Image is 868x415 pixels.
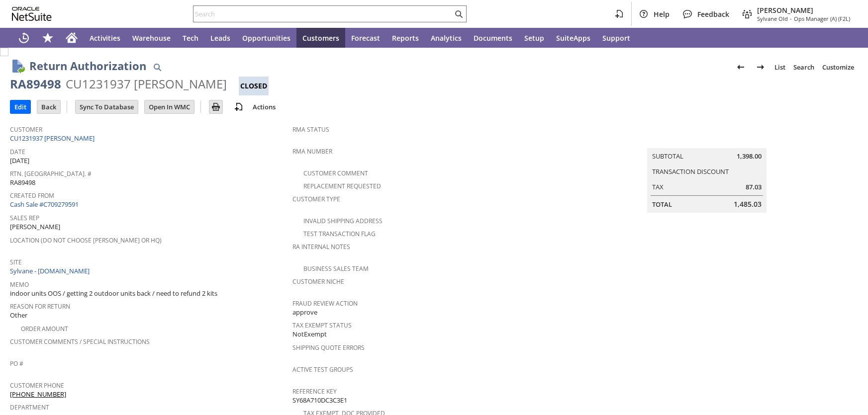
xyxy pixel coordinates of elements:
a: Order Amount [21,325,68,333]
a: RA Internal Notes [292,243,350,251]
svg: logo [12,7,52,21]
img: Previous [735,61,747,73]
div: Shortcuts [36,28,60,48]
input: Back [37,100,60,113]
span: RA89498 [10,178,35,187]
a: Customers [296,28,345,48]
span: Documents [474,33,512,43]
div: Closed [239,77,269,95]
a: Cash Sale #C709279591 [10,200,79,209]
span: 87.03 [746,182,762,192]
span: approve [292,308,317,317]
span: SY68A710DC3C3E1 [292,396,347,405]
a: Rtn. [GEOGRAPHIC_DATA]. # [10,169,92,178]
span: [PERSON_NAME] [757,5,850,15]
a: Reports [386,28,425,48]
a: Tech [177,28,204,48]
caption: Summary [647,132,767,148]
span: Feedback [697,9,729,19]
a: Home [60,28,84,48]
svg: Recent Records [18,32,30,44]
a: RMA Number [292,147,332,156]
a: Tax Exempt Status [292,321,352,330]
input: Edit [10,100,30,113]
svg: Search [453,8,465,20]
a: Reference Key [292,387,337,396]
a: Warehouse [126,28,177,48]
a: Leads [204,28,236,48]
span: Support [602,33,630,43]
span: - [790,15,792,22]
svg: Shortcuts [42,32,54,44]
a: Date [10,148,25,156]
a: Memo [10,280,29,289]
a: Tax [652,182,664,191]
a: Customer Phone [10,381,64,390]
span: 1,398.00 [737,152,762,161]
a: Opportunities [236,28,296,48]
input: Search [193,8,453,20]
a: CU1231937 [PERSON_NAME] [10,134,97,143]
input: Sync To Database [76,100,138,113]
a: Customer Niche [292,277,344,286]
a: Invalid Shipping Address [303,217,383,225]
a: SuiteApps [550,28,596,48]
a: Business Sales Team [303,264,369,273]
input: Open In WMC [145,100,194,113]
a: Test Transaction Flag [303,230,376,238]
span: NotExempt [292,330,327,339]
a: Site [10,258,22,266]
a: Actions [249,102,280,111]
span: Analytics [431,33,462,43]
span: Tech [183,33,198,43]
div: RA89498 [10,76,61,92]
span: Reports [392,33,419,43]
a: Customer Comment [303,169,368,177]
span: indoor units OOS / getting 2 outdoor units back / need to refund 2 kits [10,289,217,298]
span: Opportunities [242,33,290,43]
img: add-record.svg [233,101,245,113]
a: Shipping Quote Errors [292,343,365,352]
span: Help [654,9,670,19]
span: Leads [210,33,230,43]
a: Activities [84,28,126,48]
a: PO # [10,359,23,368]
a: Search [789,59,818,75]
a: Transaction Discount [652,167,729,176]
div: CU1231937 [PERSON_NAME] [66,76,227,92]
a: Fraud Review Action [292,299,358,308]
span: SuiteApps [556,33,590,43]
a: Recent Records [12,28,36,48]
a: List [771,59,789,75]
a: [PHONE_NUMBER] [10,390,66,399]
a: Sales Rep [10,214,39,222]
a: Support [596,28,636,48]
a: Customer Type [292,195,340,203]
span: [PERSON_NAME] [10,222,60,232]
a: Setup [518,28,550,48]
span: Forecast [351,33,380,43]
a: Location (Do Not Choose [PERSON_NAME] or HQ) [10,236,162,245]
a: Sylvane - [DOMAIN_NAME] [10,266,92,275]
span: Customers [302,33,339,43]
img: Quick Find [151,61,163,73]
a: Total [652,200,672,209]
a: Customer Comments / Special Instructions [10,337,150,346]
a: Active Test Groups [292,365,353,374]
a: Subtotal [652,152,683,161]
svg: Home [66,32,78,44]
span: Ops Manager (A) (F2L) [794,15,850,22]
a: Analytics [425,28,468,48]
span: Sylvane Old [757,15,788,22]
span: 1,485.03 [734,199,762,209]
a: Reason For Return [10,302,70,311]
span: [DATE] [10,156,29,166]
span: Other [10,311,27,320]
a: Created From [10,191,54,200]
a: Forecast [345,28,386,48]
input: Print [209,100,222,113]
a: RMA Status [292,125,329,134]
a: Department [10,403,49,412]
a: Customer [10,125,42,134]
span: Activities [90,33,120,43]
